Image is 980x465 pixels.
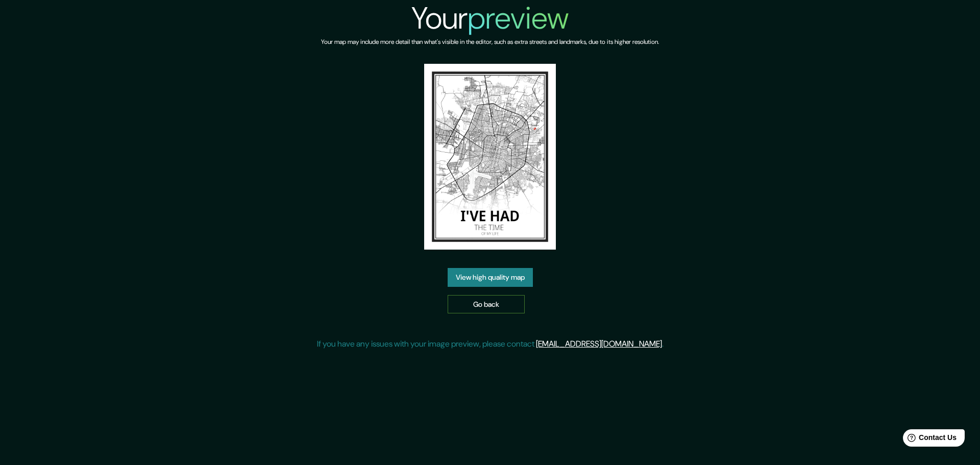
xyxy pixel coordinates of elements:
[889,425,969,454] iframe: Help widget launcher
[448,295,525,314] a: Go back
[317,338,664,350] p: If you have any issues with your image preview, please contact .
[536,338,662,349] a: [EMAIL_ADDRESS][DOMAIN_NAME]
[448,268,533,287] a: View high quality map
[321,37,659,47] h6: Your map may include more detail than what's visible in the editor, such as extra streets and lan...
[424,64,556,250] img: created-map-preview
